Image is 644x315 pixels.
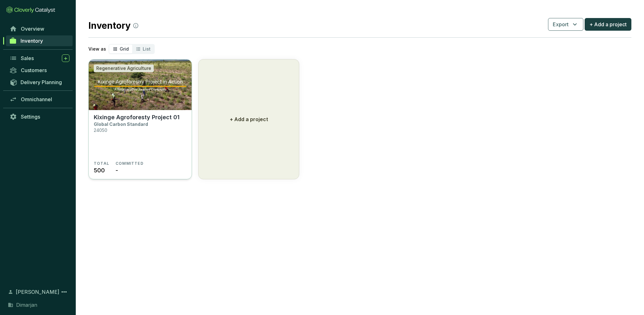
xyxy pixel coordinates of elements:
[116,161,144,166] span: COMMITTED
[94,127,107,133] p: 24050
[6,53,73,64] a: Sales
[21,26,44,32] span: Overview
[6,35,73,46] a: Inventory
[21,114,40,120] span: Settings
[21,96,52,102] span: Omnichannel
[94,121,148,127] p: Global Carbon Standard
[6,111,73,122] a: Settings
[585,18,631,31] button: + Add a project
[94,166,104,175] span: 500
[21,38,43,44] span: Inventory
[120,46,129,52] span: Grid
[94,114,180,121] p: Kixinge Agroforesty Project 01
[94,161,109,166] span: TOTAL
[89,59,192,110] img: Kixinge Agroforesty Project 01
[94,65,154,72] div: Regenerative Agriculture
[6,65,73,76] a: Customers
[21,79,62,85] span: Delivery Planning
[143,46,151,52] span: List
[548,18,583,31] button: Export
[6,94,73,105] a: Omnichannel
[109,44,155,54] div: segmented control
[6,23,73,34] a: Overview
[16,288,59,296] span: [PERSON_NAME]
[21,55,34,61] span: Sales
[230,115,268,123] p: + Add a project
[553,21,569,28] span: Export
[6,77,73,87] a: Delivery Planning
[589,21,627,28] span: + Add a project
[21,67,47,73] span: Customers
[116,166,118,175] span: -
[16,301,37,309] span: Dimarjan
[88,59,192,179] a: Kixinge Agroforesty Project 01Regenerative AgricultureKixinge Agroforesty Project 01Global Carbon...
[88,46,106,52] p: View as
[88,19,138,32] h2: Inventory
[198,59,299,179] button: + Add a project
